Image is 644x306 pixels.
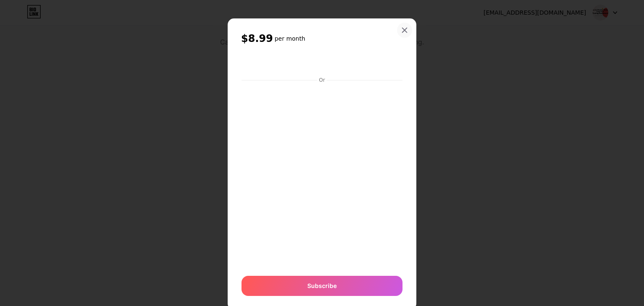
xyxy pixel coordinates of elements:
[241,32,273,45] span: $8.99
[317,77,327,83] div: Or
[240,84,404,267] iframe: Secure payment input frame
[241,54,402,74] iframe: Secure payment button frame
[275,34,305,43] h6: per month
[307,281,337,290] span: Subscribe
